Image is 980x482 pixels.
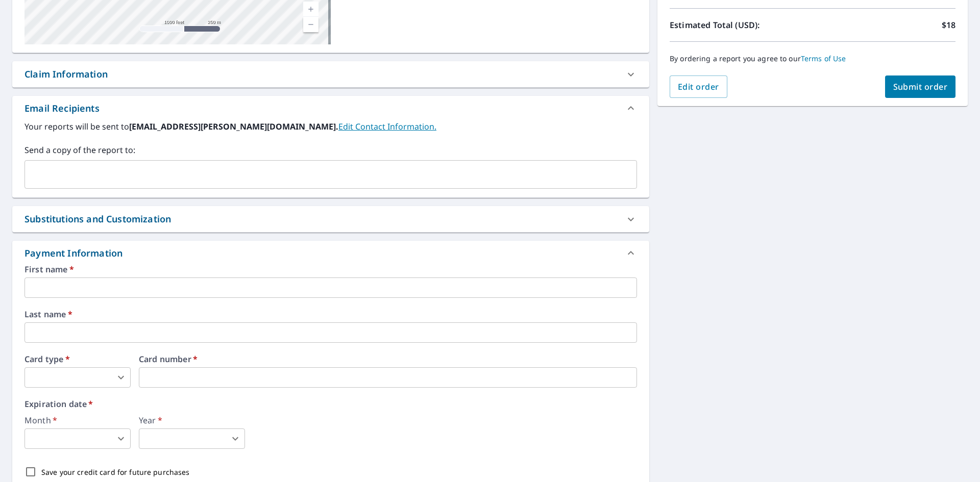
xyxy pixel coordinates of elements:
p: $18 [942,19,955,31]
p: Estimated Total (USD): [670,19,813,31]
div: Claim Information [24,67,108,81]
div: Payment Information [24,246,127,260]
p: By ordering a report you agree to our [670,54,955,63]
span: Submit order [893,81,948,92]
label: Send a copy of the report to: [24,144,637,156]
div: Substitutions and Customization [24,212,171,226]
div: ​ [24,428,131,449]
label: Expiration date [24,400,637,408]
button: Submit order [885,75,956,98]
div: ​ [24,367,131,388]
a: Current Level 15, Zoom Out [303,17,318,32]
label: Your reports will be sent to [24,120,637,133]
div: Email Recipients [12,96,649,120]
label: First name [24,265,637,273]
label: Last name [24,310,637,318]
a: Current Level 15, Zoom In [303,2,318,17]
button: Edit order [670,75,727,98]
div: Email Recipients [24,102,100,115]
div: Claim Information [12,61,649,87]
label: Month [24,416,131,424]
label: Card type [24,355,131,363]
div: ​ [139,428,245,449]
p: Save your credit card for future purchases [41,467,190,477]
span: Edit order [678,81,719,92]
label: Card number [139,355,637,363]
b: [EMAIL_ADDRESS][PERSON_NAME][DOMAIN_NAME]. [129,121,338,132]
a: EditContactInfo [338,121,436,132]
label: Year [139,416,245,424]
a: Terms of Use [801,54,846,63]
div: Payment Information [12,241,649,265]
div: Substitutions and Customization [12,206,649,232]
